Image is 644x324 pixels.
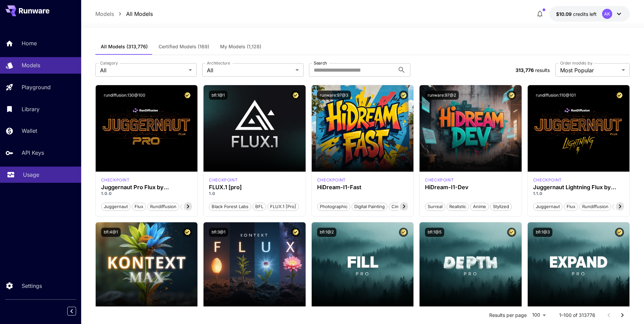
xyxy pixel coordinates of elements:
[183,228,192,237] button: Certified Model – Vetted for best performance and includes a commercial license.
[425,184,516,191] div: HiDream-I1-Dev
[613,202,633,211] button: schnell
[101,184,192,191] h3: Juggernaut Pro Flux by RunDiffusion
[209,202,251,211] button: Black Forest Labs
[209,228,228,237] button: bfl:3@1
[317,177,346,183] p: checkpoint
[613,203,633,210] span: schnell
[352,203,387,210] span: Digital Painting
[95,10,153,18] nav: breadcrumb
[447,203,469,210] span: Realistic
[529,310,548,320] div: 100
[560,60,592,66] label: Order models by
[72,305,81,317] div: Collapse sidebar
[181,202,193,211] button: pro
[147,202,179,211] button: rundiffusion
[148,203,179,210] span: rundiffusion
[101,44,148,50] span: All Models (313,776)
[389,202,415,211] button: Cinematic
[209,191,300,197] p: 1.0
[67,307,76,316] button: Collapse sidebar
[209,177,238,183] p: checkpoint
[209,177,238,183] div: fluxpro
[471,203,488,210] span: Anime
[101,228,121,237] button: bfl:4@1
[22,105,40,113] p: Library
[267,202,299,211] button: FLUX.1 [pro]
[580,203,611,210] span: rundiffusion
[425,203,445,210] span: Surreal
[559,312,595,319] p: 1–100 of 313776
[491,203,511,210] span: Stylized
[352,202,387,211] button: Digital Painting
[399,91,408,100] button: Certified Model – Vetted for best performance and includes a commercial license.
[22,39,37,47] p: Home
[101,203,130,210] span: juggernaut
[181,203,193,210] span: pro
[22,127,37,135] p: Wallet
[101,191,192,197] p: 1.0.0
[399,228,408,237] button: Certified Model – Vetted for best performance and includes a commercial license.
[533,228,552,237] button: bfl:1@3
[602,9,612,19] div: AK
[535,67,550,73] span: results
[560,66,619,74] span: Most Popular
[533,177,562,183] p: checkpoint
[533,191,624,197] p: 1.1.0
[159,44,209,50] span: Certified Models (169)
[556,10,597,18] div: $10.09315
[579,202,611,211] button: rundiffusion
[317,177,346,183] div: HiDream Fast
[549,6,630,22] button: $10.09315AK
[425,177,454,183] p: checkpoint
[291,228,300,237] button: Certified Model – Vetted for best performance and includes a commercial license.
[207,60,230,66] label: Architecture
[220,44,261,50] span: My Models (1,128)
[183,91,192,100] button: Certified Model – Vetted for best performance and includes a commercial license.
[23,171,39,179] p: Usage
[447,202,469,211] button: Realistic
[389,203,414,210] span: Cinematic
[101,177,130,183] p: checkpoint
[533,177,562,183] div: FLUX.1 D
[615,91,624,100] button: Certified Model – Vetted for best performance and includes a commercial license.
[209,203,251,210] span: Black Forest Labs
[425,202,445,211] button: Surreal
[253,202,266,211] button: BFL
[268,203,299,210] span: FLUX.1 [pro]
[490,202,512,211] button: Stylized
[126,10,153,18] a: All Models
[101,202,130,211] button: juggernaut
[533,202,563,211] button: juggernaut
[615,228,624,237] button: Certified Model – Vetted for best performance and includes a commercial license.
[22,149,44,157] p: API Keys
[533,184,624,191] h3: Juggernaut Lightning Flux by RunDiffusion
[22,282,42,290] p: Settings
[425,228,444,237] button: bfl:1@5
[533,203,562,210] span: juggernaut
[253,203,266,210] span: BFL
[22,83,51,91] p: Playground
[489,312,527,319] p: Results per page
[507,91,516,100] button: Certified Model – Vetted for best performance and includes a commercial license.
[516,67,534,73] span: 313,776
[132,203,146,210] span: flux
[470,202,489,211] button: Anime
[317,202,350,211] button: Photographic
[533,91,578,100] button: rundiffusion:110@101
[209,184,300,191] h3: FLUX.1 [pro]
[95,10,114,18] a: Models
[132,202,146,211] button: flux
[22,61,40,69] p: Models
[101,177,130,183] div: FLUX.1 D
[317,203,350,210] span: Photographic
[314,60,327,66] label: Search
[317,184,408,191] h3: HiDream-I1-Fast
[207,66,293,74] span: All
[425,177,454,183] div: HiDream Dev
